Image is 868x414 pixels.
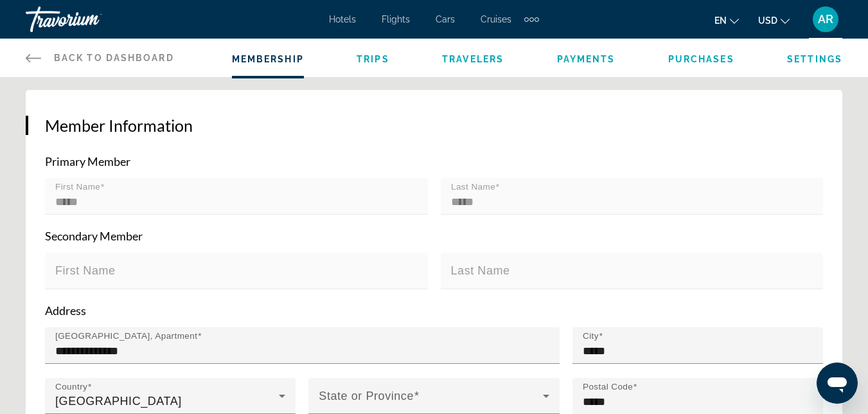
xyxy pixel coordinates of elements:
[451,182,495,192] mat-label: Last Name
[55,331,197,341] mat-label: [GEOGRAPHIC_DATA], Apartment
[357,54,389,64] a: Trips
[758,15,777,26] span: USD
[55,395,182,408] span: [GEOGRAPHIC_DATA]
[714,11,739,30] button: Change language
[26,39,174,77] a: Back to Dashboard
[818,13,833,26] span: AR
[54,53,174,63] span: Back to Dashboard
[817,363,858,404] iframe: Button to launch messaging window
[55,382,87,392] mat-label: Country
[382,14,410,24] a: Flights
[319,390,414,402] mat-label: State or Province
[45,229,823,243] p: Secondary Member
[232,54,304,64] a: Membership
[45,303,823,318] p: Address
[809,6,842,33] button: User Menu
[436,14,455,24] a: Cars
[45,154,823,168] p: Primary Member
[714,15,727,26] span: en
[758,11,790,30] button: Change currency
[442,54,504,64] a: Travelers
[481,14,511,24] a: Cruises
[583,331,599,341] mat-label: City
[45,116,823,135] h3: Member Information
[26,3,154,36] a: Travorium
[451,264,510,277] mat-label: Last Name
[55,264,116,277] mat-label: First Name
[55,182,100,192] mat-label: First Name
[329,14,356,24] a: Hotels
[524,9,539,30] button: Extra navigation items
[583,382,633,392] mat-label: Postal Code
[787,54,842,64] a: Settings
[557,54,616,64] a: Payments
[668,54,734,64] a: Purchases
